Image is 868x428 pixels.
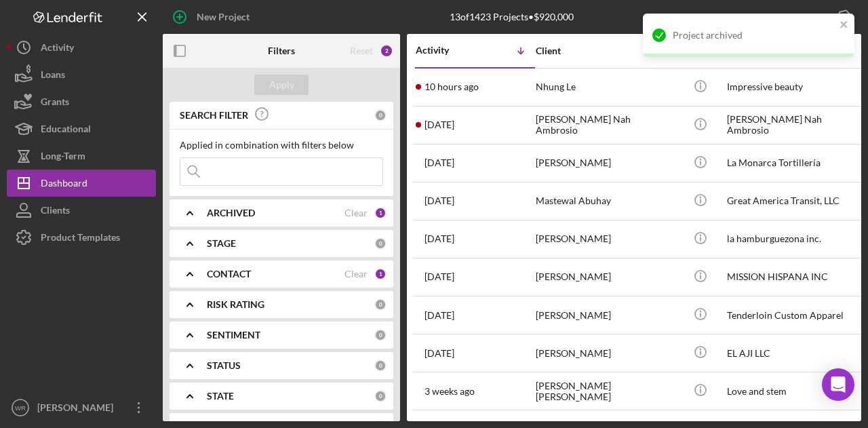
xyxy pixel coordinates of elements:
div: [PERSON_NAME] [536,259,671,295]
text: WR [15,404,26,412]
time: 2025-08-13 19:21 [425,233,454,244]
div: 0 [374,109,387,121]
div: Clear [344,208,368,218]
div: 1 [374,207,387,219]
div: Clients [41,197,70,227]
div: 0 [374,298,387,311]
time: 2025-08-06 21:59 [425,386,475,397]
div: Mastewal Abuhay [536,183,671,219]
div: 0 [374,359,387,372]
div: 0 [374,329,387,341]
div: Dashboard [41,170,87,200]
div: [PERSON_NAME] [536,221,671,257]
button: Educational [7,115,156,142]
div: Activity [41,34,74,64]
button: Activity [7,34,156,61]
div: [PERSON_NAME] [536,335,671,371]
time: 2025-08-12 19:41 [425,271,454,282]
time: 2025-08-14 11:32 [425,195,454,206]
div: Export [798,3,827,31]
div: Applied in combination with filters below [180,140,383,151]
b: SEARCH FILTER [180,110,248,121]
div: Product Templates [41,224,120,254]
time: 2025-08-25 07:00 [425,81,479,92]
div: Great America Transit, LLC [727,183,863,219]
b: Filters [268,45,295,56]
button: Apply [254,75,309,95]
div: Educational [41,115,91,146]
time: 2025-08-11 23:35 [425,348,454,359]
button: close [840,19,849,32]
time: 2025-08-12 13:15 [425,310,454,321]
button: Product Templates [7,224,156,251]
div: EL AJI LLC [727,335,863,371]
div: Long-Term [41,142,85,173]
div: la hamburguezona inc. [727,221,863,257]
div: [PERSON_NAME] Nah Ambrosio [536,107,671,143]
div: Apply [269,75,294,95]
div: Reset [350,45,373,56]
b: RISK RATING [207,299,264,310]
b: STATE [207,391,234,402]
button: Grants [7,88,156,115]
div: 0 [374,390,387,402]
div: La Monarca Tortillería [727,145,863,181]
div: 13 of 1423 Projects • $920,000 [450,12,574,22]
b: STATUS [207,360,241,371]
div: Impressive beauty [727,69,863,105]
div: MISSION HISPANA INC [727,259,863,295]
div: Project archived [673,30,835,41]
div: Tenderloin Custom Apparel [727,297,863,333]
b: ARCHIVED [207,208,255,218]
button: Clients [7,197,156,224]
div: [PERSON_NAME] [536,297,671,333]
div: Activity [416,45,475,56]
b: CONTACT [207,269,251,279]
b: SENTIMENT [207,330,260,341]
div: Grants [41,88,69,119]
button: New Project [163,3,263,31]
button: Long-Term [7,142,156,170]
div: 0 [374,237,387,250]
div: Love and stem [727,373,863,409]
div: 2 [380,44,393,58]
div: [PERSON_NAME] Nah Ambrosio [727,107,863,143]
div: Clear [344,269,368,279]
div: New Project [197,3,250,31]
button: Dashboard [7,170,156,197]
div: Client [536,45,671,56]
div: Open Intercom Messenger [822,368,854,401]
button: Loans [7,61,156,88]
div: [PERSON_NAME] [536,145,671,181]
div: Loans [41,61,65,92]
time: 2025-08-24 06:24 [425,119,454,130]
button: WR[PERSON_NAME] [7,394,156,421]
div: Nhung Le [536,69,671,105]
div: 1 [374,268,387,280]
b: STAGE [207,238,236,249]
time: 2025-08-20 04:41 [425,157,454,168]
button: Export [785,3,861,31]
div: [PERSON_NAME] [34,394,122,425]
div: [PERSON_NAME] [PERSON_NAME] [536,373,671,409]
